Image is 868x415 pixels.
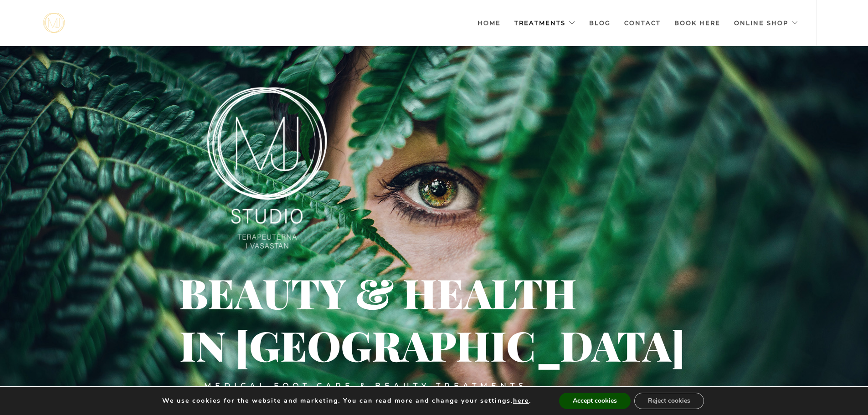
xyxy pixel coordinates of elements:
font: Home [478,19,501,26]
font: Blog [589,19,611,26]
img: mjstudio [43,13,65,33]
font: Book here [674,19,720,26]
font: Beauty & Health [179,265,577,320]
button: Reject cookies [634,393,704,409]
font: here [513,396,529,405]
font: Online shop [734,19,788,26]
a: mjstudio mjstudio mjstudio [43,13,65,33]
font: . [529,396,531,405]
button: here [513,397,529,405]
font: Reject cookies [648,396,690,405]
font: Treatments [514,19,565,26]
button: Accept cookies [559,393,631,409]
font: Contact [624,19,661,26]
font: Medical foot care & beauty treatments [204,381,527,390]
font: in [GEOGRAPHIC_DATA] [180,318,685,372]
font: Accept cookies [573,396,617,405]
font: We use cookies for the website and marketing. You can read more and change your settings. [162,396,513,405]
